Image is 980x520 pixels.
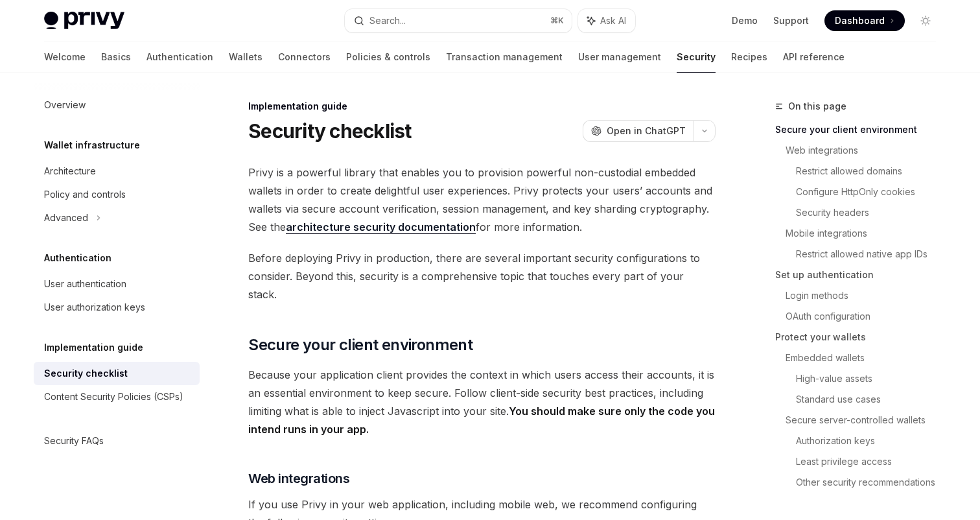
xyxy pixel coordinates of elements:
span: Before deploying Privy in production, there are several important security configurations to cons... [248,249,716,303]
button: Search...⌘K [345,9,572,32]
button: Open in ChatGPT [583,120,694,142]
span: Privy is a powerful library that enables you to provision powerful non-custodial embedded wallets... [248,163,716,236]
a: Standard use cases [796,389,946,410]
span: ⌘ K [550,16,564,26]
div: Policy and controls [44,187,126,202]
a: OAuth configuration [786,306,946,327]
a: Architecture [34,160,200,183]
a: Restrict allowed native app IDs [796,244,946,265]
div: Search... [369,13,406,29]
a: Policies & controls [346,41,430,73]
span: Ask AI [600,14,626,27]
h5: Wallet infrastructure [44,137,140,153]
div: Overview [44,97,86,113]
a: Wallets [229,41,262,73]
h5: Implementation guide [44,340,143,355]
a: Security headers [796,202,946,223]
a: User authorization keys [34,296,200,319]
a: Demo [732,14,758,27]
a: API reference [783,41,845,73]
span: Dashboard [835,14,885,27]
a: High-value assets [796,368,946,389]
a: architecture security documentation [286,220,476,234]
a: Protect your wallets [775,327,946,348]
div: Security FAQs [44,433,104,449]
a: Embedded wallets [786,348,946,368]
span: Web integrations [248,469,349,488]
a: Secure your client environment [775,119,946,140]
span: Open in ChatGPT [607,124,686,137]
a: Mobile integrations [786,223,946,244]
a: Authentication [146,41,213,73]
h5: Authentication [44,250,111,266]
a: User authentication [34,272,200,296]
button: Ask AI [578,9,635,32]
img: light logo [44,12,124,30]
div: Implementation guide [248,100,716,113]
a: Support [773,14,809,27]
span: Because your application client provides the context in which users access their accounts, it is ... [248,366,716,438]
div: Architecture [44,163,96,179]
h1: Security checklist [248,119,412,143]
span: On this page [788,99,846,114]
div: User authorization keys [44,300,145,315]
a: Welcome [44,41,86,73]
div: Security checklist [44,366,128,381]
a: Login methods [786,285,946,306]
a: Policy and controls [34,183,200,206]
a: Security checklist [34,362,200,385]
a: Basics [101,41,131,73]
a: Dashboard [824,10,905,31]
a: Security FAQs [34,429,200,453]
a: Content Security Policies (CSPs) [34,385,200,408]
button: Toggle dark mode [915,10,936,31]
a: User management [578,41,661,73]
a: Transaction management [446,41,563,73]
a: Recipes [731,41,767,73]
a: Set up authentication [775,265,946,285]
a: Connectors [278,41,331,73]
a: Restrict allowed domains [796,161,946,182]
a: Web integrations [786,140,946,161]
a: Authorization keys [796,431,946,451]
a: Security [677,41,716,73]
a: Configure HttpOnly cookies [796,182,946,202]
a: Least privilege access [796,451,946,472]
a: Overview [34,93,200,117]
div: Advanced [44,210,88,226]
div: User authentication [44,276,126,292]
a: Other security recommendations [796,472,946,493]
div: Content Security Policies (CSPs) [44,389,183,405]
span: Secure your client environment [248,335,472,355]
a: Secure server-controlled wallets [786,410,946,431]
